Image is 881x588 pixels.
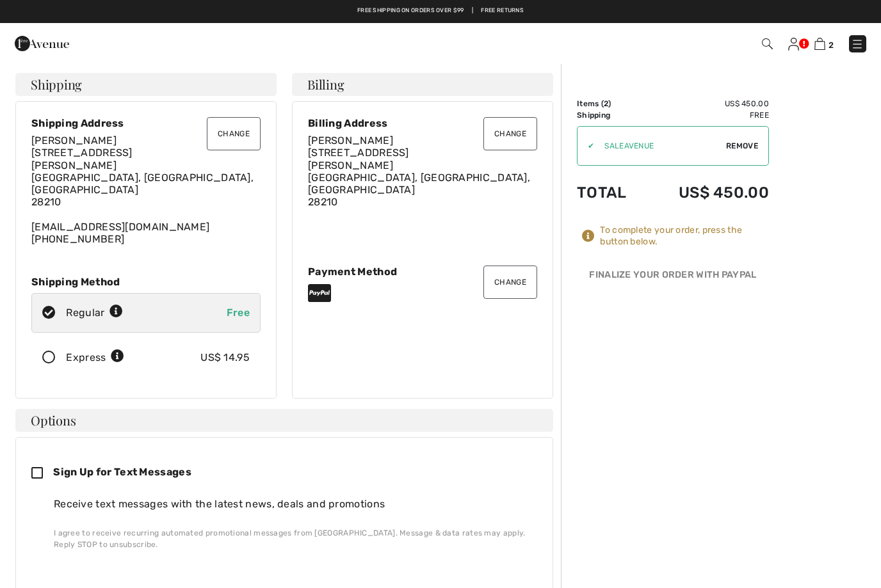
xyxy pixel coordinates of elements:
[15,36,69,49] a: 1ère Avenue
[31,147,254,208] span: [STREET_ADDRESS][PERSON_NAME] [GEOGRAPHIC_DATA], [GEOGRAPHIC_DATA], [GEOGRAPHIC_DATA] 28210
[31,134,117,147] span: [PERSON_NAME]
[53,466,191,478] span: Sign Up for Text Messages
[814,38,825,50] img: Shopping Bag
[54,527,527,550] div: I agree to receive recurring automated promotional messages from [GEOGRAPHIC_DATA]. Message & dat...
[726,140,758,152] span: Remove
[357,6,464,15] a: Free shipping on orders over $99
[828,40,834,50] span: 2
[814,36,834,51] a: 2
[481,6,524,15] a: Free Returns
[54,497,527,512] div: Receive text messages with the latest news, deals and promotions
[645,98,769,109] td: US$ 450.00
[851,38,864,51] img: Menu
[31,78,82,91] span: Shipping
[308,117,537,129] div: Billing Address
[577,98,645,109] td: Items ( )
[31,276,261,288] div: Shipping Method
[15,31,69,56] img: 1ère Avenue
[308,147,530,208] span: [STREET_ADDRESS][PERSON_NAME] [GEOGRAPHIC_DATA], [GEOGRAPHIC_DATA], [GEOGRAPHIC_DATA] 28210
[578,140,594,152] div: ✔
[308,134,393,147] span: [PERSON_NAME]
[66,305,123,321] div: Regular
[788,38,799,51] img: My Info
[31,233,124,245] a: [PHONE_NUMBER]
[600,225,769,248] div: To complete your order, press the button below.
[66,350,124,365] div: Express
[645,171,769,214] td: US$ 450.00
[604,99,608,108] span: 2
[200,350,250,365] div: US$ 14.95
[483,266,537,299] button: Change
[207,117,261,150] button: Change
[15,409,553,432] h4: Options
[577,171,645,214] td: Total
[308,266,537,278] div: Payment Method
[227,306,250,319] span: Free
[645,109,769,121] td: Free
[762,38,773,49] img: Search
[483,117,537,150] button: Change
[472,6,473,15] span: |
[594,127,726,165] input: Promo code
[31,117,261,129] div: Shipping Address
[577,109,645,121] td: Shipping
[577,268,769,287] div: Finalize Your Order with PayPal
[31,134,261,245] div: [EMAIL_ADDRESS][DOMAIN_NAME]
[307,78,344,91] span: Billing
